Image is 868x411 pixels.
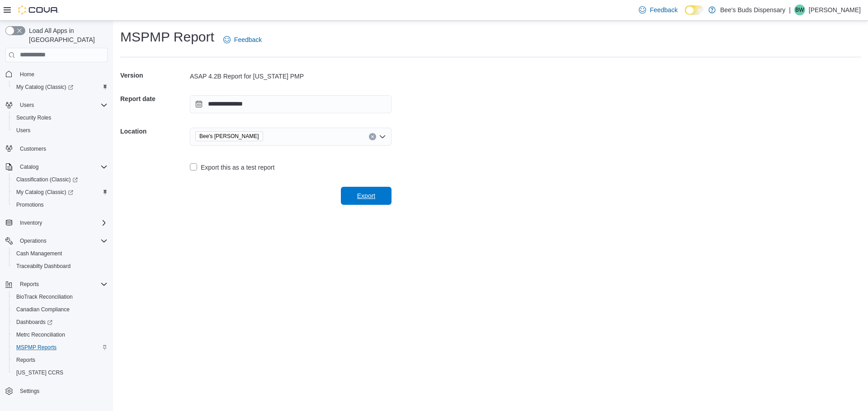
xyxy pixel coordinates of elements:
span: Cash Management [13,248,108,259]
a: My Catalog (Classic) [13,82,77,92]
span: Feedback [234,35,262,44]
h5: Location [120,122,188,140]
span: Reports [16,279,108,290]
span: Canadian Compliance [13,304,108,315]
span: Users [16,127,30,134]
img: Cova [18,5,59,14]
a: Users [13,125,34,136]
span: Load All Apps in [GEOGRAPHIC_DATA] [25,26,108,44]
span: Settings [16,385,108,397]
span: Catalog [20,163,38,171]
span: MSPMP Reports [16,344,57,351]
span: Reports [16,356,35,364]
button: Clear input [369,133,376,140]
button: Catalog [2,161,111,173]
span: Metrc Reconciliation [16,331,65,338]
span: Operations [16,236,108,246]
button: Home [2,68,111,81]
a: Dashboards [9,316,111,328]
span: Settings [20,388,39,395]
h5: Report date [120,90,188,108]
span: Classification (Classic) [13,174,108,185]
h5: Version [120,66,188,84]
button: Canadian Compliance [9,303,111,316]
a: Reports [13,355,39,365]
span: My Catalog (Classic) [16,189,73,196]
button: BioTrack Reconciliation [9,291,111,303]
span: Users [16,100,108,111]
a: Settings [16,386,43,397]
button: Settings [2,384,111,397]
a: Canadian Compliance [13,304,73,315]
button: Operations [16,236,50,246]
button: Catalog [16,162,42,172]
span: Washington CCRS [13,367,108,378]
span: Traceabilty Dashboard [16,263,71,270]
a: Customers [16,143,50,154]
span: BioTrack Reconciliation [13,291,108,302]
button: Users [2,99,111,111]
span: Users [20,102,34,109]
span: MSPMP Reports [13,342,108,353]
a: My Catalog (Classic) [13,187,77,198]
a: My Catalog (Classic) [9,81,111,93]
p: Bee's Buds Dispensary [720,5,785,15]
span: Traceabilty Dashboard [13,261,108,272]
button: Inventory [16,217,46,228]
button: Cash Management [9,247,111,260]
div: ASAP 4.2B Report for [US_STATE] PMP [190,72,392,81]
button: Users [9,124,111,137]
button: MSPMP Reports [9,341,111,354]
a: [US_STATE] CCRS [13,367,67,378]
span: Export [357,191,375,200]
a: Traceabilty Dashboard [13,261,74,272]
span: Home [20,71,34,78]
button: Export [341,187,392,205]
p: | [789,5,791,15]
button: Users [16,100,38,111]
button: Customers [2,142,111,155]
span: Bee's [PERSON_NAME] [199,132,259,141]
span: Cash Management [16,250,62,257]
input: Press the down key to open a popover containing a calendar. [190,95,392,113]
span: Security Roles [13,112,108,123]
span: Inventory [20,219,42,226]
span: Security Roles [16,114,51,121]
span: Reports [20,281,39,288]
input: Dark Mode [685,5,704,15]
span: Canadian Compliance [16,306,70,313]
span: [US_STATE] CCRS [16,369,63,376]
a: Classification (Classic) [13,174,81,185]
button: Traceabilty Dashboard [9,260,111,272]
a: Home [16,69,38,80]
span: Feedback [650,5,677,14]
span: My Catalog (Classic) [13,187,108,198]
button: Reports [9,354,111,366]
button: Inventory [2,217,111,229]
a: Promotions [13,199,47,210]
a: Feedback [635,1,681,19]
p: [PERSON_NAME] [809,5,861,15]
button: Operations [2,235,111,247]
a: Metrc Reconciliation [13,329,69,340]
span: Operations [20,237,47,245]
button: Reports [16,279,42,290]
span: Promotions [13,199,108,210]
span: Customers [20,145,46,152]
span: Bee's Buds Wiggins [195,131,263,141]
span: Inventory [16,217,108,228]
span: Users [13,125,108,136]
button: Promotions [9,199,111,211]
h1: MSPMP Report [120,28,214,46]
button: Reports [2,278,111,291]
span: Catalog [16,162,108,172]
span: BW [795,5,804,15]
span: My Catalog (Classic) [13,82,108,92]
a: Feedback [220,31,265,49]
button: [US_STATE] CCRS [9,366,111,379]
div: Bow Wilson [794,5,805,15]
span: Promotions [16,201,44,208]
a: Security Roles [13,112,55,123]
label: Export this as a test report [190,162,274,173]
span: Dashboards [16,319,52,326]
